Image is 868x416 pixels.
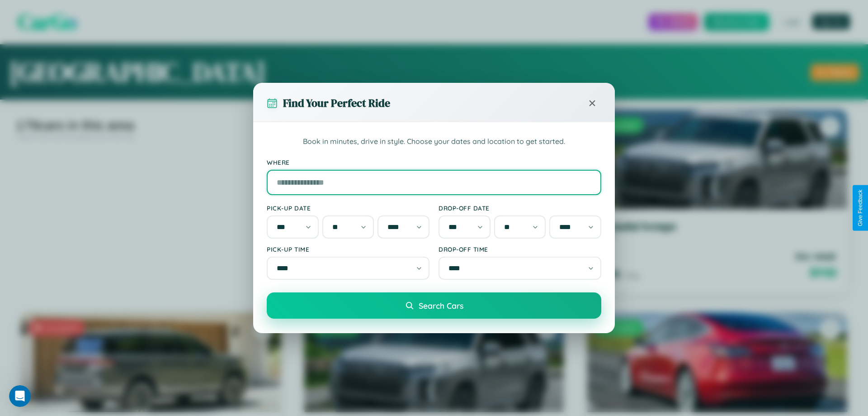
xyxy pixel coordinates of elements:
[283,96,390,110] h3: Find Your Perfect Ride
[419,301,463,311] span: Search Cars
[267,204,429,212] label: Pick-up Date
[439,245,601,253] label: Drop-off Time
[267,245,429,253] label: Pick-up Time
[267,158,601,166] label: Where
[439,204,601,212] label: Drop-off Date
[267,136,601,148] p: Book in minutes, drive in style. Choose your dates and location to get started.
[267,292,601,319] button: Search Cars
